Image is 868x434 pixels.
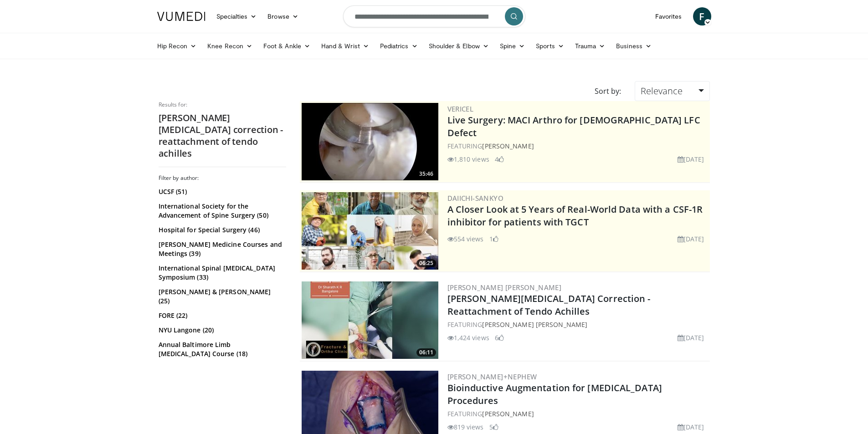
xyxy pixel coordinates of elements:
a: [PERSON_NAME] [PERSON_NAME] [482,320,587,329]
div: FEATURING [447,320,708,329]
img: 2f97bd10-2db3-4c27-bd98-1a2ae1185185.300x170_q85_crop-smart_upscale.jpg [302,281,438,359]
a: Browse [262,7,304,26]
li: 554 views [447,234,484,244]
span: 35:46 [416,170,436,178]
div: Sort by: [588,81,628,101]
a: A Closer Look at 5 Years of Real-World Data with a CSF-1R inhibitor for patients with TGCT [447,203,703,228]
a: 06:11 [302,281,438,359]
span: Relevance [641,85,683,97]
a: [PERSON_NAME] [482,142,534,150]
a: [PERSON_NAME] [PERSON_NAME] [447,283,562,292]
a: Pediatrics [375,37,423,55]
a: UCSF (51) [159,187,284,196]
a: Relevance [635,81,709,101]
li: 819 views [447,422,484,432]
li: [DATE] [678,422,704,432]
a: Live Surgery: MACI Arthro for [DEMOGRAPHIC_DATA] LFC Defect [447,114,700,139]
li: 5 [489,422,498,432]
a: Knee Recon [202,37,258,55]
a: Vericel [447,104,474,113]
a: 06:25 [302,192,438,270]
li: [DATE] [678,154,704,164]
a: Hip Recon [152,37,202,55]
a: Business [611,37,657,55]
a: Favorites [650,7,688,26]
a: 35:46 [302,103,438,180]
img: eb023345-1e2d-4374-a840-ddbc99f8c97c.300x170_q85_crop-smart_upscale.jpg [302,103,438,180]
a: Daiichi-Sankyo [447,194,504,203]
li: 4 [495,154,504,164]
a: [PERSON_NAME] Medicine Courses and Meetings (39) [159,240,284,258]
h2: [PERSON_NAME][MEDICAL_DATA] correction - reattachment of tendo achilles [159,112,286,159]
li: 1,424 views [447,333,489,342]
div: FEATURING [447,141,708,151]
a: Sports [530,37,570,55]
a: Hand & Wrist [316,37,375,55]
a: [PERSON_NAME] [482,409,534,418]
input: Search topics, interventions [343,5,525,27]
a: Specialties [211,7,262,26]
p: Results for: [159,101,286,108]
a: [PERSON_NAME] & [PERSON_NAME] (25) [159,287,284,306]
li: 1,810 views [447,154,489,164]
a: International Spinal [MEDICAL_DATA] Symposium (33) [159,264,284,282]
li: [DATE] [678,234,704,244]
a: Hospital for Special Surgery (46) [159,225,284,235]
a: Spine [494,37,530,55]
span: 06:25 [416,259,436,267]
a: F [693,7,711,26]
div: FEATURING [447,409,708,419]
a: Trauma [570,37,611,55]
a: [PERSON_NAME][MEDICAL_DATA] Correction - Reattachment of Tendo Achilles [447,292,651,317]
a: NYU Langone (20) [159,326,284,335]
a: Shoulder & Elbow [423,37,494,55]
a: Annual Baltimore Limb [MEDICAL_DATA] Course (18) [159,340,284,358]
h3: Filter by author: [159,174,286,182]
li: [DATE] [678,333,704,342]
span: 06:11 [416,348,436,357]
img: VuMedi Logo [157,12,205,21]
a: FORE (22) [159,311,284,320]
li: 6 [495,333,504,342]
img: 93c22cae-14d1-47f0-9e4a-a244e824b022.png.300x170_q85_crop-smart_upscale.jpg [302,192,438,270]
li: 1 [489,234,498,244]
a: International Society for the Advancement of Spine Surgery (50) [159,202,284,220]
a: Foot & Ankle [258,37,316,55]
a: [PERSON_NAME]+Nephew [447,372,537,381]
a: Bioinductive Augmentation for [MEDICAL_DATA] Procedures [447,382,662,407]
